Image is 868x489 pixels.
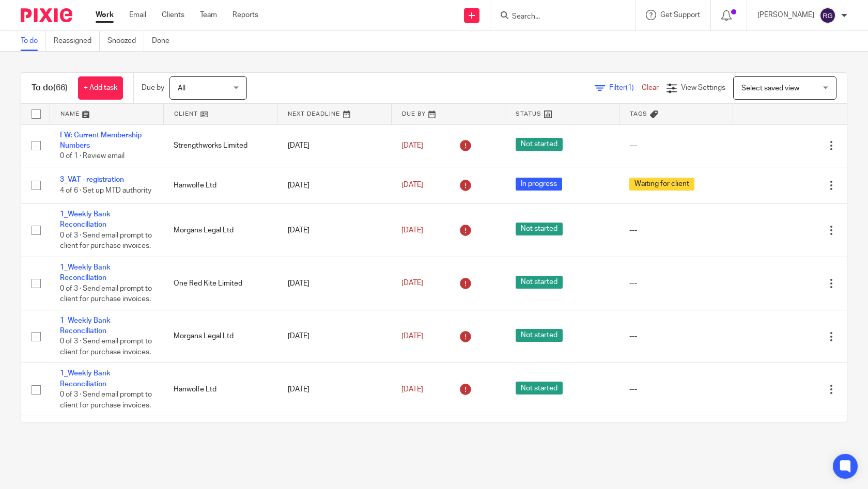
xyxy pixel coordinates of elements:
td: One Red Kite Limited [163,257,277,310]
h1: To do [32,83,68,93]
td: [DATE] [277,363,391,416]
div: --- [629,225,722,235]
td: [DATE] [277,167,391,203]
div: --- [629,331,722,341]
span: In progress [516,178,562,191]
span: 0 of 3 · Send email prompt to client for purchase invoices. [60,391,152,409]
img: Pixie [21,8,72,22]
p: Due by [142,83,164,93]
a: Reassigned [54,31,100,51]
span: (1) [626,84,634,91]
span: Filter [609,84,642,91]
span: [DATE] [401,142,423,149]
span: Not started [516,138,563,151]
span: 0 of 1 · Review email [60,152,125,160]
a: Snoozed [107,31,144,51]
span: Not started [516,382,563,395]
a: Clear [642,84,659,91]
a: + Add task [78,76,123,100]
div: --- [629,384,722,395]
span: 0 of 3 · Send email prompt to client for purchase invoices. [60,232,152,250]
div: --- [629,278,722,289]
input: Search [511,12,604,22]
a: FW: Current Membership Numbers [60,132,142,149]
a: Team [200,10,217,20]
td: Hanwolfe Ltd [163,167,277,203]
a: 1_Weekly Bank Reconciliation [60,370,111,387]
span: (66) [53,84,68,92]
a: Done [152,31,177,51]
span: Not started [516,223,563,235]
td: Morgans Legal Ltd [163,204,277,257]
a: Clients [162,10,184,20]
span: 0 of 3 · Send email prompt to client for purchase invoices. [60,338,152,356]
span: Get Support [660,11,700,19]
td: Morgans Legal Ltd [163,416,277,469]
span: Not started [516,329,563,342]
img: svg%3E [819,7,836,24]
span: [DATE] [401,227,423,234]
span: [DATE] [401,280,423,287]
a: Reports [233,10,258,20]
span: Not started [516,276,563,289]
td: [DATE] [277,257,391,310]
span: [DATE] [401,333,423,340]
span: Tags [630,111,647,117]
td: [DATE] [277,204,391,257]
span: 0 of 3 · Send email prompt to client for purchase invoices. [60,285,152,303]
td: [DATE] [277,416,391,469]
span: Select saved view [741,85,799,92]
td: [DATE] [277,124,391,167]
a: Work [96,10,114,20]
td: Hanwolfe Ltd [163,363,277,416]
a: Email [129,10,146,20]
span: 4 of 6 · Set up MTD authority [60,187,151,194]
td: [DATE] [277,310,391,363]
p: [PERSON_NAME] [757,10,814,20]
a: 1_Weekly Bank Reconciliation [60,264,111,281]
div: --- [629,140,722,151]
span: View Settings [681,84,725,91]
a: To do [21,31,46,51]
span: [DATE] [401,386,423,393]
span: All [178,85,185,92]
span: [DATE] [401,182,423,189]
span: Waiting for client [629,178,694,191]
td: Morgans Legal Ltd [163,310,277,363]
a: 1_Weekly Bank Reconciliation [60,317,111,335]
td: Strengthworks Limited [163,124,277,167]
a: 3_VAT - registration [60,176,124,183]
a: 1_Weekly Bank Reconciliation [60,211,111,228]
